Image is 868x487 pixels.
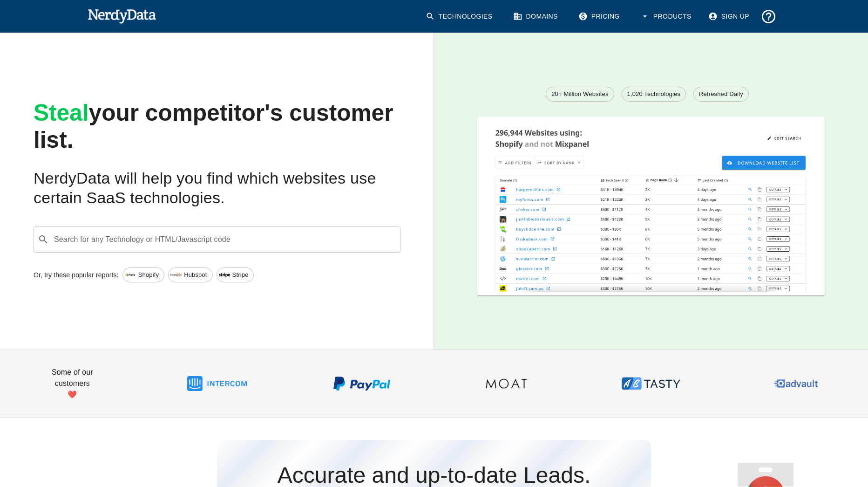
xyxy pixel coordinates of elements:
[168,268,212,282] a: Hubspot
[332,354,392,413] img: PayPal
[703,5,757,28] a: Sign Up
[133,270,164,280] span: Shopify
[179,270,212,280] span: Hubspot
[546,87,614,102] a: 20+ Million Websites
[476,354,536,413] img: Moat
[217,268,254,282] a: Stripe
[622,87,686,102] a: 1,020 Technologies
[34,100,400,154] h1: your competitor's customer list.
[757,5,780,28] button: Support and Documentation
[693,87,749,102] a: Refreshed Daily
[420,5,500,28] a: Technologies
[766,354,826,413] img: Advault
[34,270,119,280] p: Or, try these popular reports:
[508,5,565,28] a: Domains
[34,169,400,208] h2: NerdyData will help you find which websites use certain SaaS technologies.
[546,89,613,99] span: 20+ Million Websites
[635,5,699,28] button: Products
[88,7,156,25] img: NerdyData.com
[621,354,681,413] img: ABTasty
[477,117,825,292] img: A screenshot of a report showing the total number of websites using Shopify
[122,268,164,282] a: Shopify
[694,89,748,99] span: Refreshed Daily
[187,354,247,413] img: Intercom
[622,89,686,99] span: 1,020 Technologies
[573,5,627,28] a: Pricing
[34,100,89,126] span: Steal
[227,270,254,280] span: Stripe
